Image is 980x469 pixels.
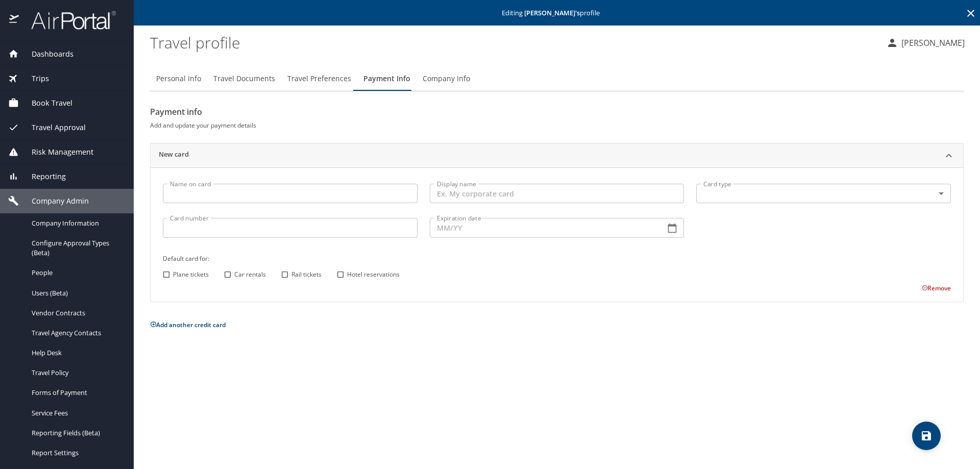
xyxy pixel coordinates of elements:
h6: Add and update your payment details [150,120,964,131]
h2: New card [159,150,189,162]
span: Dashboards [19,48,73,60]
span: Trips [19,73,49,84]
span: Risk Management [19,146,93,158]
input: Ex. My corporate card [430,184,684,203]
span: Travel Agency Contacts [32,328,121,338]
span: Car rentals [234,270,266,279]
p: [PERSON_NAME] [898,37,965,49]
span: Report Settings [32,448,121,458]
span: Reporting [19,171,66,182]
span: Travel Policy [32,368,121,378]
input: MM/YY [430,218,657,237]
span: Book Travel [19,97,72,109]
button: save [912,422,941,450]
span: Service Fees [32,408,121,418]
button: Add another credit card [150,320,226,329]
span: Company Admin [19,195,89,207]
span: Hotel reservations [347,270,400,279]
div: ​ [696,184,951,203]
div: New card [151,167,963,301]
strong: [PERSON_NAME] 's [524,8,580,17]
button: [PERSON_NAME] [882,34,969,52]
img: icon-airportal.png [9,10,20,30]
h2: Payment info [150,104,964,120]
span: Users (Beta) [32,288,121,298]
span: Company Information [32,218,121,228]
span: Help Desk [32,348,121,358]
span: Plane tickets [173,270,209,279]
span: People [32,268,121,278]
span: Travel Documents [213,72,275,85]
div: New card [151,143,963,168]
span: Rail tickets [291,270,322,279]
button: Remove [922,284,951,292]
div: Profile [150,66,964,91]
span: Forms of Payment [32,388,121,398]
span: Vendor Contracts [32,308,121,318]
span: Payment Info [363,72,410,85]
p: Editing profile [137,10,977,16]
img: airportal-logo.png [20,10,116,30]
span: Company Info [423,72,470,85]
span: Travel Approval [19,122,86,133]
h1: Travel profile [150,27,878,58]
span: Configure Approval Types (Beta) [32,238,121,258]
span: Travel Preferences [287,72,351,85]
span: Personal Info [156,72,201,85]
span: Reporting Fields (Beta) [32,428,121,438]
h6: Default card for: [163,253,951,264]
